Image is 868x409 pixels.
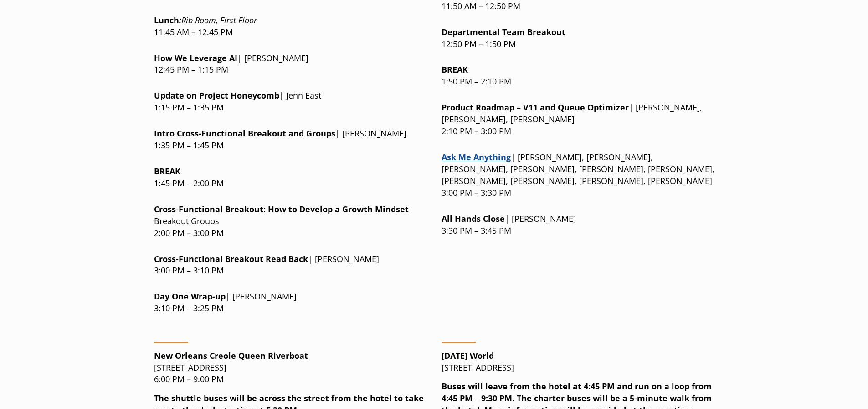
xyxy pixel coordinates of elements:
[442,213,714,237] p: | [PERSON_NAME] 3:30 PM – 3:45 PM
[154,253,260,264] strong: Cross-Functional Breakou
[181,15,257,26] em: Rib Room, First Floor
[442,152,714,199] p: | [PERSON_NAME], [PERSON_NAME], [PERSON_NAME], [PERSON_NAME], [PERSON_NAME], [PERSON_NAME], [PERS...
[154,52,427,76] p: | [PERSON_NAME] 12:45 PM – 1:15 PM
[442,64,714,88] p: 1:50 PM – 2:10 PM
[442,102,714,137] p: | [PERSON_NAME], [PERSON_NAME], [PERSON_NAME] 2:10 PM – 3:00 PM
[442,350,494,361] strong: [DATE] World
[154,350,308,361] strong: New Orleans Creole Queen Riverboat
[154,204,427,239] p: | Breakout Groups 2:00 PM – 3:00 PM
[442,26,714,50] p: 12:50 PM – 1:50 PM
[154,166,427,189] p: 1:45 PM – 2:00 PM
[442,350,714,374] p: [STREET_ADDRESS]
[442,64,468,75] strong: BREAK
[154,52,237,63] strong: How We Leverage AI
[154,204,409,215] strong: Cross-Functional Breakout: H
[154,128,335,139] strong: Intro Cross-Functional Breakout and Groups
[274,204,409,215] strong: ow to Develop a Growth Mindset
[442,102,629,113] strong: Product Roadmap – V11 and Queue Optimizer
[154,15,427,38] p: 11:45 AM – 12:45 PM
[442,152,511,163] a: Link opens in a new window
[442,26,565,37] strong: Departmental Team Breakout
[154,128,427,152] p: | [PERSON_NAME] 1:35 PM – 1:45 PM
[154,253,308,264] strong: t Read Back
[154,291,226,302] strong: Day One Wrap-up
[154,166,180,177] strong: BREAK
[154,90,279,101] strong: Update on Project Honeycomb
[154,15,181,26] strong: Lunch
[154,350,427,386] p: [STREET_ADDRESS] 6:00 PM – 9:00 PM
[154,291,427,315] p: | [PERSON_NAME] 3:10 PM – 3:25 PM
[179,15,181,26] em: :
[154,90,427,114] p: | Jenn East 1:15 PM – 1:35 PM
[154,253,427,277] p: | [PERSON_NAME] 3:00 PM – 3:10 PM
[442,213,505,224] strong: All Hands Close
